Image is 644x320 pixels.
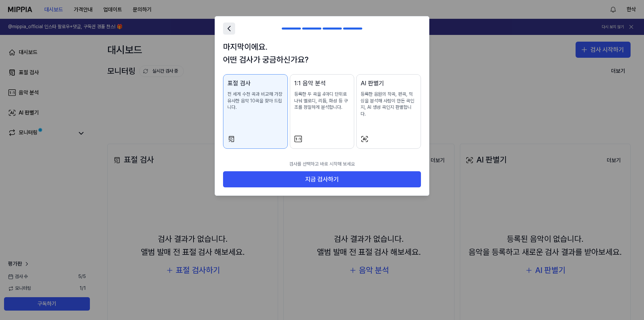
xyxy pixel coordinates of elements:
[361,79,417,88] div: AI 판별기
[290,74,355,148] button: 1:1 음악 분석등록한 두 곡을 4마디 단위로 나눠 멜로디, 리듬, 화성 등 구조를 정밀하게 분석합니다.
[294,79,350,88] div: 1:1 음악 분석
[223,157,421,172] p: 검사를 선택하고 바로 시작해 보세요
[223,74,288,148] button: 표절 검사전 세계 수천 곡과 비교해 가장 유사한 음악 10곡을 찾아 드립니다.
[227,79,283,88] div: 표절 검사
[361,91,417,117] p: 등록한 음원의 작곡, 편곡, 믹싱을 분석해 사람이 만든 곡인지, AI 생성 곡인지 판별합니다.
[294,91,350,111] p: 등록한 두 곡을 4마디 단위로 나눠 멜로디, 리듬, 화성 등 구조를 정밀하게 분석합니다.
[223,41,421,66] h1: 마지막이에요. 어떤 검사가 궁금하신가요?
[223,171,421,187] button: 지금 검사하기
[356,74,421,148] button: AI 판별기등록한 음원의 작곡, 편곡, 믹싱을 분석해 사람이 만든 곡인지, AI 생성 곡인지 판별합니다.
[227,91,283,111] p: 전 세계 수천 곡과 비교해 가장 유사한 음악 10곡을 찾아 드립니다.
